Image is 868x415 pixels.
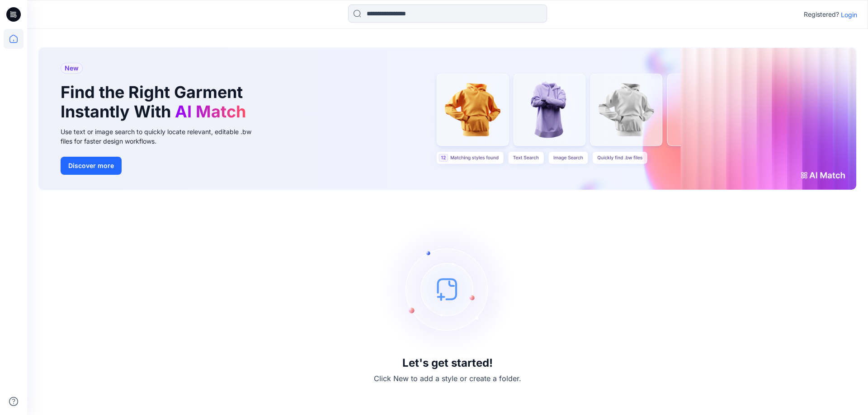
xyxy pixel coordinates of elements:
[374,373,521,384] p: Click New to add a style or create a folder.
[61,83,250,121] h1: Find the Right Garment Instantly With
[175,102,246,121] span: AI Match
[402,357,493,369] h3: Let's get started!
[841,10,857,19] p: Login
[61,127,264,146] div: Use text or image search to quickly locate relevant, editable .bw files for faster design workflows.
[804,9,839,20] p: Registered?
[380,221,515,357] img: empty-state-image.svg
[65,63,79,74] span: New
[61,157,122,175] button: Discover more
